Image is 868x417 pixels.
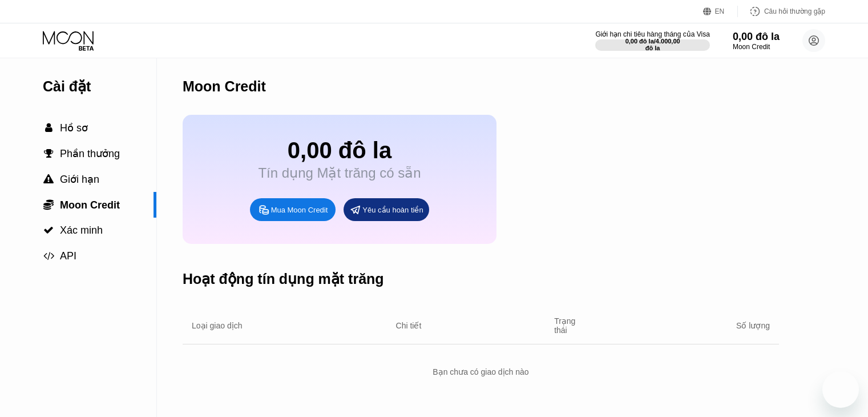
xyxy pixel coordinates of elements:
[192,321,243,330] font: Loại giao dịch
[625,38,654,45] font: 0,00 đô la
[396,321,422,330] font: Chi tiết
[271,206,328,214] font: Mua Moon Credit
[60,199,120,211] font: Moon Credit
[43,199,54,210] div: 
[733,31,780,42] font: 0,00 đô la
[733,31,780,51] div: 0,00 đô laMoon Credit
[258,165,421,181] font: Tín dụng Mặt trăng có sẵn
[595,30,710,51] div: Giới hạn chi tiêu hàng tháng của Visa0,00 đô la/4.000,00 đô la
[60,174,99,185] font: Giới hạn
[183,271,384,287] font: Hoạt động tín dụng mặt trăng
[183,78,266,94] font: Moon Credit
[344,198,429,221] div: Yêu cầu hoàn tiền
[250,198,336,221] div: Mua Moon Credit
[43,225,54,235] div: 
[44,149,54,159] font: 
[60,122,88,134] font: Hồ sơ
[45,123,53,133] font: 
[43,225,54,235] font: 
[715,7,725,15] font: EN
[43,174,54,185] font: 
[703,6,738,17] div: EN
[288,138,391,163] font: 0,00 đô la
[733,43,770,51] font: Moon Credit
[43,199,54,210] font: 
[654,38,656,45] font: /
[738,6,825,17] div: Câu hỏi thường gặp
[736,321,770,330] font: Số lượng
[43,123,54,133] div: 
[43,78,91,94] font: Cài đặt
[645,38,682,51] font: 4.000,00 đô la
[43,174,54,185] div: 
[43,149,54,159] div: 
[362,206,423,214] font: Yêu cầu hoàn tiền
[60,250,76,262] font: API
[595,30,710,38] font: Giới hạn chi tiêu hàng tháng của Visa
[764,7,825,15] font: Câu hỏi thường gặp
[433,367,528,376] font: Bạn chưa có giao dịch nào
[60,224,103,236] font: Xác minh
[822,371,859,408] iframe: Nút khởi động cửa sổ tin nhắn
[43,251,54,261] font: 
[60,148,120,159] font: Phần thưởng
[554,316,578,335] font: Trạng thái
